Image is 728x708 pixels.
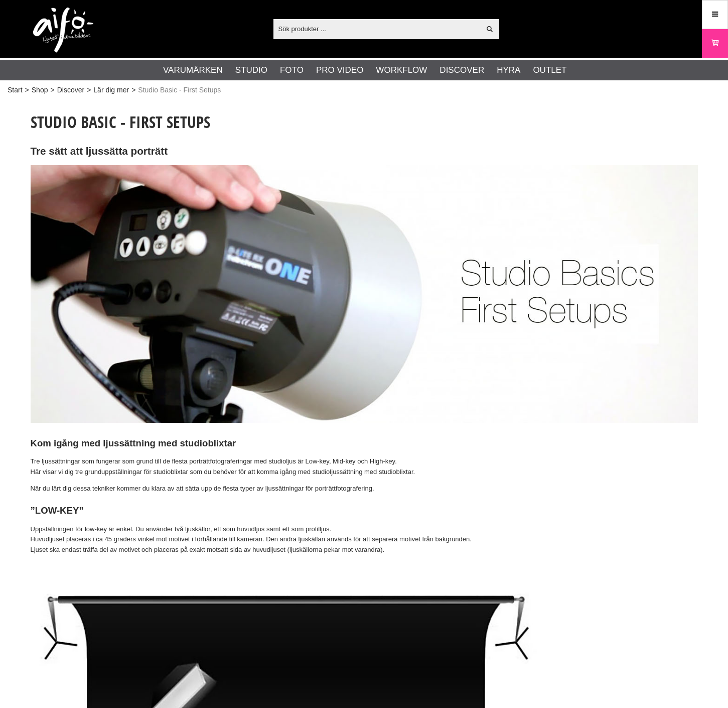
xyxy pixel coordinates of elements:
[273,21,481,36] input: Sök produkter ...
[32,85,48,95] a: Shop
[57,85,84,95] a: Discover
[235,64,267,77] a: Studio
[25,85,29,95] span: >
[163,64,223,77] a: Varumärken
[138,85,221,95] span: Studio Basic - First Setups
[31,456,698,478] p: Tre ljussättningar som fungerar som grund till de flesta porträttfotograferingar med studioljus ä...
[376,64,427,77] a: Workflow
[87,85,91,95] span: >
[31,524,698,555] p: Uppställningen för low-key är enkel. Du använder två ljuskällor, ett som huvudljus samt ett som p...
[31,165,698,423] img: Elinchrom - Basic Setup
[31,484,698,494] p: När du lärt dig dessa tekniker kommer du klara av att sätta upp de flesta typer av ljussättningar...
[31,144,698,159] h2: Tre sätt att ljussätta porträtt
[31,437,698,450] h3: Kom igång med ljussättning med studioblixtar
[440,64,484,77] a: Discover
[93,85,129,95] a: Lär dig mer
[280,64,304,77] a: Foto
[33,8,93,53] img: logo.png
[50,85,54,95] span: >
[316,64,363,77] a: Pro Video
[31,111,698,133] h1: Studio Basic - First Setups
[8,85,23,95] a: Start
[497,64,520,77] a: Hyra
[131,85,135,95] span: >
[31,504,698,517] h3: ”LOW-KEY”
[533,64,566,77] a: Outlet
